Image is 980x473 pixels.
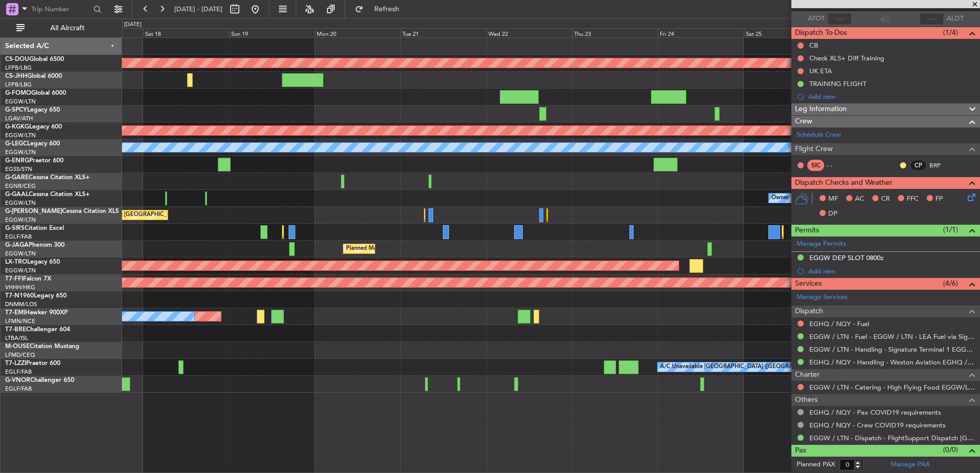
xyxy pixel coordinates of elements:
[5,334,28,342] a: LTBA/ISL
[5,132,36,139] a: EGGW/LTN
[5,300,37,308] a: DNMM/LOS
[943,444,958,455] span: (0/0)
[5,107,27,113] span: G-SPCY
[486,28,572,37] div: Wed 22
[855,194,864,204] span: AC
[5,242,65,248] a: G-JAGAPhenom 300
[795,116,812,127] span: Crew
[809,358,975,367] a: EGHQ / NQY - Handling - Weston Aviation EGHQ / NQY
[5,98,36,105] a: EGGW/LTN
[5,141,27,147] span: G-LEGC
[5,250,36,257] a: EGGW/LTN
[5,377,74,383] a: G-VNORChallenger 650
[5,216,36,224] a: EGGW/LTN
[5,199,36,207] a: EGGW/LTN
[5,259,60,265] a: LX-TROLegacy 650
[5,73,27,79] span: CS-JHH
[5,158,64,164] a: G-ENRGPraetor 600
[827,161,850,170] div: - -
[5,225,64,231] a: G-SIRSCitation Excel
[828,194,838,204] span: MF
[124,20,141,29] div: [DATE]
[229,28,315,37] div: Sun 19
[5,360,60,367] a: T7-LZZIPraetor 600
[5,377,30,383] span: G-VNOR
[346,241,507,256] div: Planned Maint [GEOGRAPHIC_DATA] ([GEOGRAPHIC_DATA])
[5,175,90,181] a: G-GARECessna Citation XLS+
[400,28,486,37] div: Tue 21
[5,208,62,214] span: G-[PERSON_NAME]
[809,41,818,50] div: CB
[935,194,943,204] span: FP
[5,191,29,198] span: G-GAAL
[797,292,848,303] a: Manage Services
[572,28,658,37] div: Thu 23
[795,394,818,406] span: Others
[5,368,32,376] a: EGLF/FAB
[5,148,36,156] a: EGGW/LTN
[5,242,29,248] span: G-JAGA
[5,81,32,89] a: LFPB/LBG
[5,90,31,96] span: G-FOMO
[947,14,964,24] span: ALDT
[809,434,975,442] a: EGGW / LTN - Dispatch - FlightSupport Dispatch [GEOGRAPHIC_DATA]
[809,383,975,392] a: EGGW / LTN - Catering - High Flying Food EGGW/LTN
[795,445,806,457] span: Pax
[5,56,64,62] a: CS-DOUGlobal 6500
[881,194,890,204] span: CR
[85,207,247,223] div: Planned Maint [GEOGRAPHIC_DATA] ([GEOGRAPHIC_DATA])
[809,332,975,341] a: EGGW / LTN - Fuel - EGGW / LTN - LEA Fuel via Signature in EGGW
[5,73,62,79] a: CS-JHHGlobal 6000
[907,194,918,204] span: FFC
[174,5,222,14] span: [DATE] - [DATE]
[5,124,29,130] span: G-KGKG
[5,310,68,316] a: T7-EMIHawker 900XP
[31,2,90,17] input: Trip Number
[27,25,108,32] span: All Aircraft
[797,239,846,249] a: Manage Permits
[891,460,930,470] a: Manage PAX
[771,190,789,206] div: Owner
[5,343,79,350] a: M-OUSECitation Mustang
[807,160,824,171] div: SIC
[910,160,927,171] div: CP
[797,130,841,140] a: Schedule Crew
[809,67,832,75] div: UK ETA
[828,209,838,219] span: DP
[5,259,27,265] span: LX-TRO
[5,90,66,96] a: G-FOMOGlobal 6000
[809,319,869,328] a: EGHQ / NQY - Fuel
[5,327,70,333] a: T7-BREChallenger 604
[809,54,884,62] div: Check XLS+ Diff Training
[5,225,25,231] span: G-SIRS
[5,360,26,367] span: T7-LZZI
[5,175,29,181] span: G-GARE
[809,421,946,429] a: EGHQ / NQY - Crew COVID19 requirements
[660,359,827,375] div: A/C Unavailable [GEOGRAPHIC_DATA] ([GEOGRAPHIC_DATA])
[795,306,823,317] span: Dispatch
[5,124,62,130] a: G-KGKGLegacy 600
[5,276,23,282] span: T7-FFI
[5,327,26,333] span: T7-BRE
[797,460,835,470] label: Planned PAX
[5,141,60,147] a: G-LEGCLegacy 600
[943,278,958,289] span: (4/6)
[5,233,32,241] a: EGLF/FAB
[929,161,952,170] a: BRP
[5,267,36,274] a: EGGW/LTN
[808,14,825,24] span: ATOT
[5,165,32,173] a: EGSS/STN
[795,225,819,236] span: Permits
[5,191,90,198] a: G-GAALCessna Citation XLS+
[350,1,412,17] button: Refresh
[315,28,400,37] div: Mon 20
[5,56,29,62] span: CS-DOU
[5,351,35,359] a: LFMD/CEQ
[143,28,229,37] div: Sat 18
[5,310,25,316] span: T7-EMI
[5,182,36,190] a: EGNR/CEG
[5,293,67,299] a: T7-N1960Legacy 650
[5,64,32,72] a: LFPB/LBG
[943,27,958,38] span: (1/4)
[744,28,829,37] div: Sat 25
